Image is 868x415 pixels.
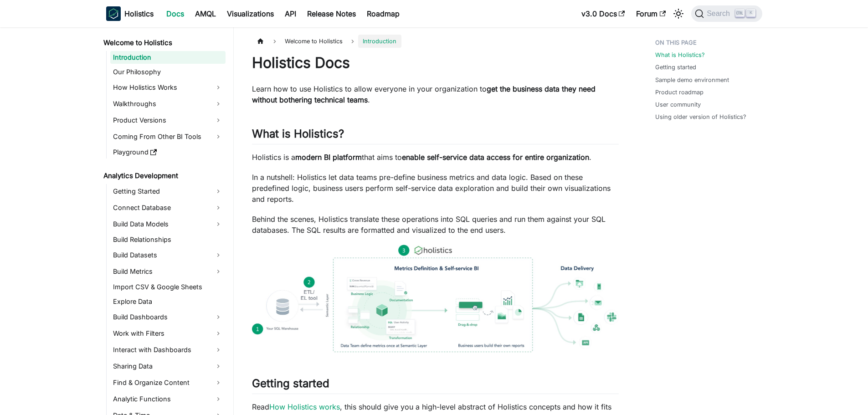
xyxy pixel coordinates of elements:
a: Interact with Dashboards [110,343,226,357]
a: Docs [161,6,190,21]
a: Introduction [110,51,226,64]
button: Search (Ctrl+K) [691,5,762,22]
a: Import CSV & Google Sheets [110,281,226,293]
p: Behind the scenes, Holistics translate these operations into SQL queries and run them against you... [252,214,619,236]
p: Learn how to use Holistics to allow everyone in your organization to . [252,83,619,105]
a: Sample demo environment [655,76,729,84]
a: Playground [110,146,226,159]
a: AMQL [190,6,221,21]
h1: Holistics Docs [252,54,619,72]
a: User community [655,100,701,109]
a: HolisticsHolistics [106,6,154,21]
a: Product Versions [110,113,226,128]
a: How Holistics works [269,402,340,411]
a: Build Metrics [110,264,226,279]
a: API [279,6,302,21]
b: Holistics [124,8,154,19]
a: Home page [252,35,269,48]
strong: modern BI platform [295,153,362,162]
a: Sharing Data [110,359,226,374]
strong: enable self-service data access for entire organization [402,153,589,162]
nav: Docs sidebar [97,27,234,415]
span: Welcome to Holistics [280,35,347,48]
a: Our Philosophy [110,66,226,78]
a: Build Dashboards [110,310,226,324]
a: Using older version of Holistics? [655,113,746,121]
a: Analytics Development [101,169,226,182]
a: v3.0 Docs [576,6,631,21]
kbd: K [746,9,755,17]
h2: Getting started [252,377,619,394]
a: Build Relationships [110,233,226,246]
button: Switch between dark and light mode (currently light mode) [671,6,686,21]
a: Getting started [655,63,696,72]
h2: What is Holistics? [252,127,619,144]
a: Build Datasets [110,248,226,262]
a: Roadmap [361,6,405,21]
a: Visualizations [221,6,279,21]
a: How Holistics Works [110,80,226,95]
a: Release Notes [302,6,361,21]
p: In a nutshell: Holistics let data teams pre-define business metrics and data logic. Based on thes... [252,172,619,205]
a: Walkthroughs [110,97,226,111]
a: Build Data Models [110,217,226,231]
a: Getting Started [110,184,226,199]
a: Product roadmap [655,88,704,97]
a: Connect Database [110,200,226,215]
a: Work with Filters [110,326,226,341]
p: Holistics is a that aims to . [252,152,619,163]
a: Find & Organize Content [110,375,226,390]
a: Analytic Functions [110,392,226,406]
span: Introduction [358,35,401,48]
a: Welcome to Holistics [101,36,226,49]
a: What is Holistics? [655,51,705,59]
a: Explore Data [110,295,226,308]
nav: Breadcrumbs [252,35,619,48]
img: Holistics [106,6,121,21]
span: Search [704,10,735,18]
img: How Holistics fits in your Data Stack [252,245,619,352]
a: Forum [631,6,671,21]
a: Coming From Other BI Tools [110,129,226,144]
